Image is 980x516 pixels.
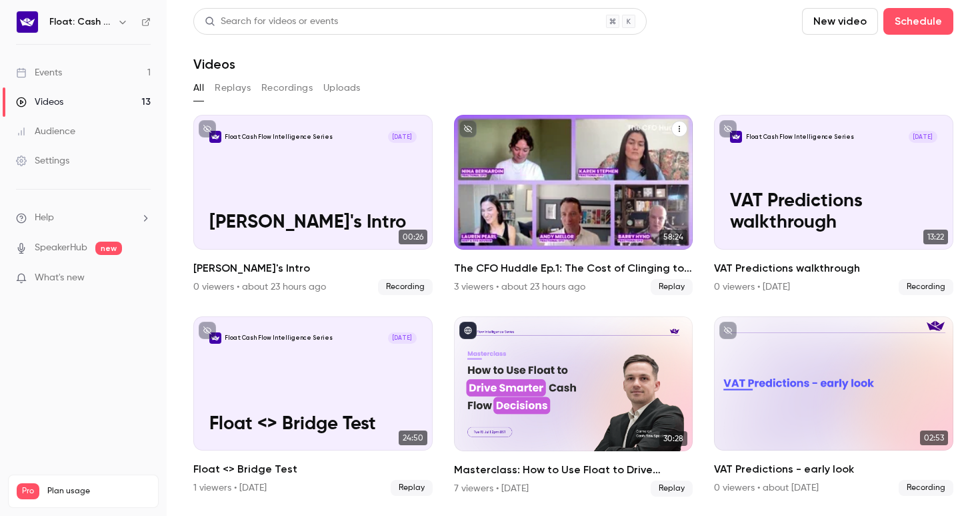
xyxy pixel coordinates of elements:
[95,242,122,255] span: new
[16,125,75,138] div: Audience
[199,322,216,339] button: unpublished
[388,131,417,143] span: [DATE]
[193,260,433,276] h2: [PERSON_NAME]'s Intro
[215,77,251,99] button: Replays
[16,154,69,168] div: Settings
[199,120,216,138] button: unpublished
[49,15,112,29] h6: Float: Cash Flow Intelligence Series
[193,8,953,508] section: Videos
[714,461,953,477] h2: VAT Predictions - early look
[459,120,477,138] button: unpublished
[391,480,433,496] span: Replay
[746,133,854,141] p: Float: Cash Flow Intelligence Series
[719,120,737,138] button: unpublished
[17,11,38,33] img: Float: Cash Flow Intelligence Series
[920,431,948,445] span: 02:53
[714,316,953,497] a: 02:53VAT Predictions - early look0 viewers • about [DATE]Recording
[454,115,693,295] li: The CFO Huddle Ep.1: The Cost of Clinging to the Past
[659,431,687,446] span: 30:28
[899,279,953,295] span: Recording
[399,431,427,445] span: 24:50
[651,279,693,295] span: Replay
[193,316,433,497] li: Float <> Bridge Test
[193,77,204,99] button: All
[209,212,417,234] p: [PERSON_NAME]'s Intro
[659,230,687,244] span: 58:24
[388,332,417,344] span: [DATE]
[35,241,87,255] a: SpeakerHub
[225,133,333,141] p: Float: Cash Flow Intelligence Series
[378,279,433,295] span: Recording
[714,481,819,495] div: 0 viewers • about [DATE]
[193,280,326,294] div: 0 viewers • about 23 hours ago
[923,230,948,244] span: 13:22
[261,77,313,99] button: Recordings
[16,66,62,79] div: Events
[454,316,693,497] li: Masterclass: How to Use Float to Drive Smarter Cash Flow Decisions
[714,260,953,276] h2: VAT Predictions walkthrough
[802,8,878,35] button: New video
[454,280,585,294] div: 3 viewers • about 23 hours ago
[730,191,937,234] p: VAT Predictions walkthrough
[909,131,937,143] span: [DATE]
[714,115,953,295] li: VAT Predictions walkthrough
[454,316,693,497] a: 30:28Masterclass: How to Use Float to Drive Smarter Cash Flow Decisions7 viewers • [DATE]Replay
[714,316,953,497] li: VAT Predictions - early look
[205,15,338,29] div: Search for videos or events
[714,115,953,295] a: VAT Predictions walkthroughFloat: Cash Flow Intelligence Series[DATE]VAT Predictions walkthrough1...
[209,414,417,435] p: Float <> Bridge Test
[35,271,85,285] span: What's new
[193,481,267,495] div: 1 viewers • [DATE]
[193,461,433,477] h2: Float <> Bridge Test
[714,280,790,294] div: 0 viewers • [DATE]
[225,334,333,342] p: Float: Cash Flow Intelligence Series
[459,322,477,339] button: published
[454,260,693,276] h2: The CFO Huddle Ep.1: The Cost of Clinging to the Past
[16,95,63,109] div: Videos
[454,115,693,295] a: 58:24The CFO Huddle Ep.1: The Cost of Clinging to the Past3 viewers • about 23 hours agoReplay
[899,480,953,496] span: Recording
[193,316,433,497] a: Float <> Bridge TestFloat: Cash Flow Intelligence Series[DATE]Float <> Bridge Test24:50Float <> B...
[454,482,529,495] div: 7 viewers • [DATE]
[193,56,235,72] h1: Videos
[883,8,953,35] button: Schedule
[719,322,737,339] button: unpublished
[454,462,693,478] h2: Masterclass: How to Use Float to Drive Smarter Cash Flow Decisions
[47,486,150,497] span: Plan usage
[17,483,39,499] span: Pro
[323,77,361,99] button: Uploads
[651,481,693,497] span: Replay
[399,230,427,244] span: 00:26
[35,211,54,225] span: Help
[193,115,433,295] a: Lauren's IntroFloat: Cash Flow Intelligence Series[DATE][PERSON_NAME]'s Intro00:26[PERSON_NAME]'s...
[16,211,151,225] li: help-dropdown-opener
[135,272,151,284] iframe: Noticeable Trigger
[193,115,433,295] li: Lauren's Intro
